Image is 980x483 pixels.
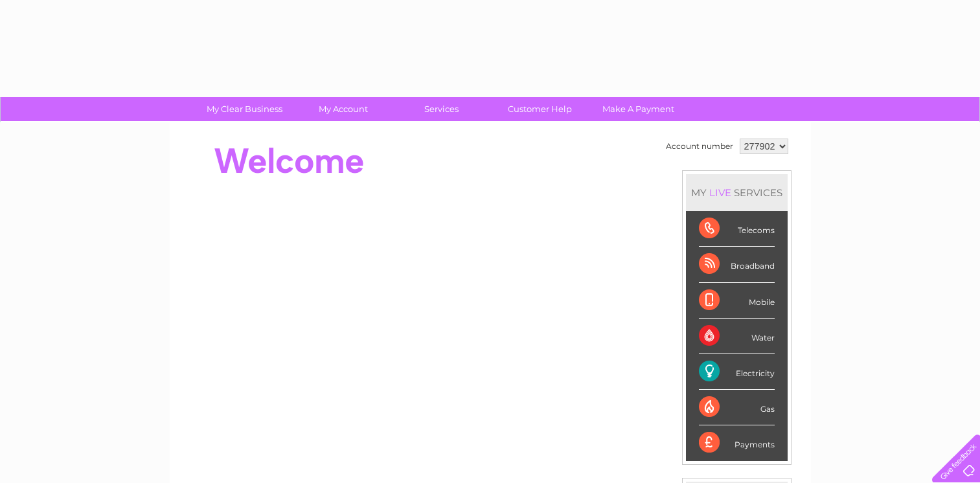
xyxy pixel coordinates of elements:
[699,319,775,354] div: Water
[388,97,495,121] a: Services
[191,97,298,121] a: My Clear Business
[707,186,734,199] div: LIVE
[686,174,788,211] div: MY SERVICES
[290,97,396,121] a: My Account
[585,97,692,121] a: Make A Payment
[699,354,775,390] div: Electricity
[699,211,775,247] div: Telecoms
[699,390,775,425] div: Gas
[699,247,775,282] div: Broadband
[699,425,775,460] div: Payments
[663,135,736,157] td: Account number
[699,283,775,319] div: Mobile
[486,97,593,121] a: Customer Help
